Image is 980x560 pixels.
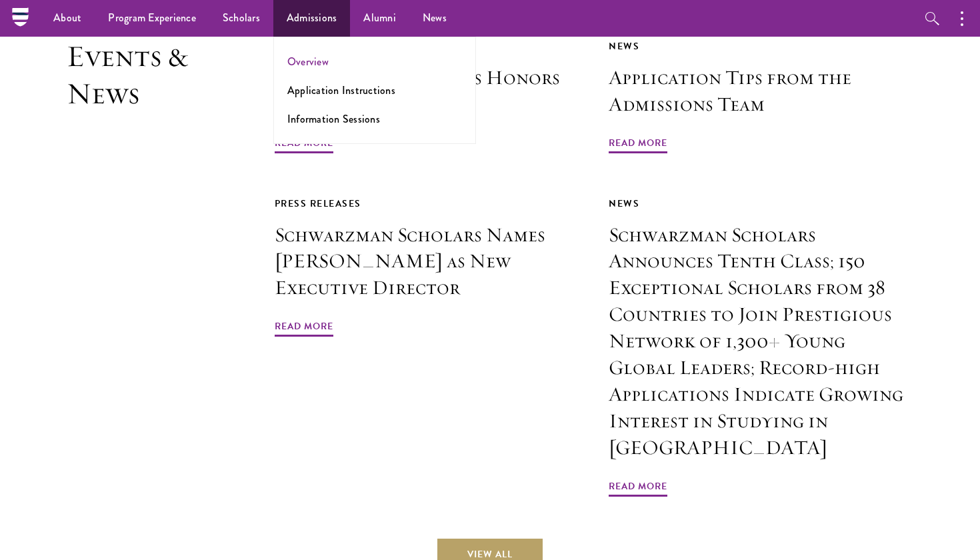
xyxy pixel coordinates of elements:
[609,222,913,461] h3: Schwarzman Scholars Announces Tenth Class; 150 Exceptional Scholars from 38 Countries to Join Pre...
[275,135,333,155] span: Read More
[609,65,913,118] h3: Application Tips from the Admissions Team
[287,83,395,98] a: Application Instructions
[609,38,913,155] a: News Application Tips from the Admissions Team Read More
[275,195,579,212] div: Press Releases
[287,54,329,69] a: Overview
[609,38,913,55] div: News
[275,318,333,339] span: Read More
[275,195,579,339] a: Press Releases Schwarzman Scholars Names [PERSON_NAME] as New Executive Director Read More
[609,135,667,155] span: Read More
[609,195,913,499] a: News Schwarzman Scholars Announces Tenth Class; 150 Exceptional Scholars from 38 Countries to Joi...
[609,195,913,212] div: News
[287,111,380,127] a: Information Sessions
[609,478,667,499] span: Read More
[67,38,208,499] h2: Events & News
[275,222,579,302] h3: Schwarzman Scholars Names [PERSON_NAME] as New Executive Director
